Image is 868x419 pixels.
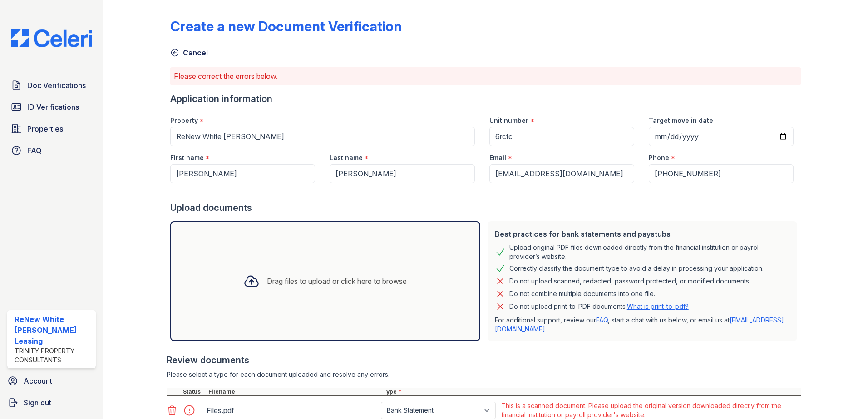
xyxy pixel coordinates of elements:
[509,263,764,274] div: Correctly classify the document type to avoid a delay in processing your application.
[509,302,689,311] p: Do not upload print-to-PDF documents.
[509,288,655,299] div: Do not combine multiple documents into one file.
[167,370,801,379] div: Please select a type for each document uploaded and resolve any errors.
[27,80,86,91] span: Doc Verifications
[24,375,52,386] span: Account
[7,120,96,138] a: Properties
[7,98,96,116] a: ID Verifications
[170,47,208,58] a: Cancel
[24,397,51,408] span: Sign out
[174,71,797,82] p: Please correct the errors below.
[170,153,204,162] label: First name
[267,276,407,287] div: Drag files to upload or click here to browse
[170,201,801,214] div: Upload documents
[27,123,63,134] span: Properties
[489,153,506,162] label: Email
[170,18,402,34] div: Create a new Document Verification
[181,388,207,395] div: Status
[649,116,713,125] label: Target move in date
[509,243,790,261] div: Upload original PDF files downloaded directly from the financial institution or payroll provider’...
[170,93,801,105] div: Application information
[15,314,92,346] div: ReNew White [PERSON_NAME] Leasing
[4,372,99,390] a: Account
[170,116,198,125] label: Property
[207,403,377,418] div: Files.pdf
[4,29,99,47] img: CE_Logo_Blue-a8612792a0a2168367f1c8372b55b34899dd931a85d93a1a3d3e32e68fde9ad4.png
[627,302,689,310] a: What is print-to-pdf?
[7,76,96,94] a: Doc Verifications
[649,153,669,162] label: Phone
[495,316,790,334] p: For additional support, review our , start a chat with us below, or email us at
[207,388,381,395] div: Filename
[381,388,801,395] div: Type
[167,354,801,366] div: Review documents
[330,153,363,162] label: Last name
[596,316,608,324] a: FAQ
[4,394,99,412] a: Sign out
[27,145,42,156] span: FAQ
[27,102,79,112] span: ID Verifications
[15,346,92,365] div: Trinity Property Consultants
[495,229,790,239] div: Best practices for bank statements and paystubs
[509,276,750,287] div: Do not upload scanned, redacted, password protected, or modified documents.
[489,116,528,125] label: Unit number
[7,141,96,160] a: FAQ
